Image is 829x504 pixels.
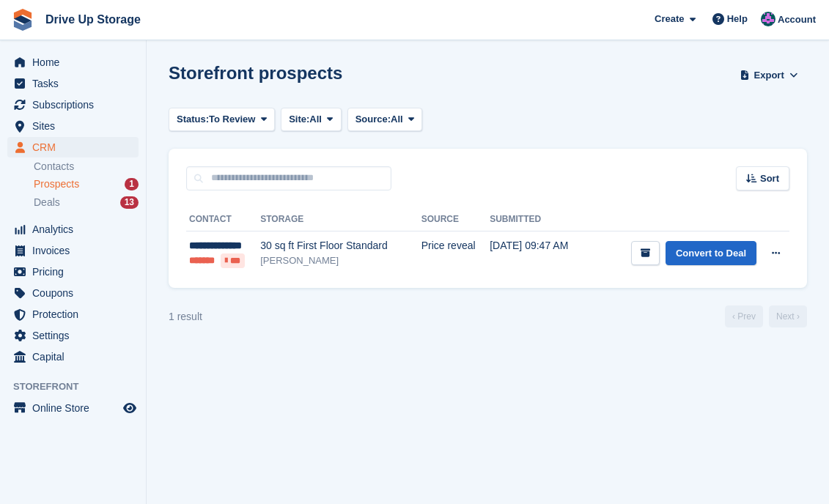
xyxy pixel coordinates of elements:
[7,398,139,418] a: menu
[32,240,120,261] span: Invoices
[7,137,139,157] a: menu
[7,346,139,367] a: menu
[260,253,421,268] div: [PERSON_NAME]
[12,9,34,31] img: stora-icon-8386f47178a22dfd0bd8f6a31ec36ba5ce8667c1dd55bd0f319d3a0aa187defe.svg
[177,112,209,127] span: Status:
[347,108,423,132] button: Source: All
[34,160,139,174] a: Contacts
[260,208,421,231] th: Storage
[186,208,260,231] th: Contact
[209,112,255,127] span: To Review
[355,112,391,127] span: Source:
[13,379,146,394] span: Storefront
[421,208,490,231] th: Source
[169,108,275,132] button: Status: To Review
[725,305,763,327] a: Previous
[722,305,810,327] nav: Page
[281,108,342,132] button: Site: All
[32,52,120,73] span: Home
[7,262,139,282] a: menu
[778,12,816,27] span: Account
[769,305,807,327] a: Next
[32,262,120,282] span: Pricing
[309,112,322,127] span: All
[760,171,779,186] span: Sort
[40,7,147,31] a: Drive Up Storage
[34,177,139,192] a: Prospects 1
[32,304,120,325] span: Protection
[169,309,202,325] div: 1 result
[7,219,139,240] a: menu
[32,283,120,303] span: Coupons
[754,68,784,83] span: Export
[34,177,79,191] span: Prospects
[761,12,775,26] img: Andy
[490,208,589,231] th: Submitted
[7,94,139,115] a: menu
[32,346,120,367] span: Capital
[34,195,139,210] a: Deals 13
[34,196,60,210] span: Deals
[7,73,139,94] a: menu
[666,241,756,265] a: Convert to Deal
[7,52,139,73] a: menu
[7,240,139,261] a: menu
[32,325,120,346] span: Settings
[169,63,342,83] h1: Storefront prospects
[121,399,139,417] a: Preview store
[32,398,120,418] span: Online Store
[32,137,120,157] span: CRM
[7,304,139,325] a: menu
[289,112,309,127] span: Site:
[260,238,421,253] div: 30 sq ft First Floor Standard
[125,178,139,190] div: 1
[32,219,120,240] span: Analytics
[32,94,120,115] span: Subscriptions
[120,196,139,209] div: 13
[737,63,801,87] button: Export
[727,12,748,26] span: Help
[7,283,139,303] a: menu
[421,231,490,276] td: Price reveal
[655,12,684,26] span: Create
[32,73,120,94] span: Tasks
[7,325,139,346] a: menu
[391,112,403,127] span: All
[7,116,139,136] a: menu
[32,116,120,136] span: Sites
[490,231,589,276] td: [DATE] 09:47 AM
